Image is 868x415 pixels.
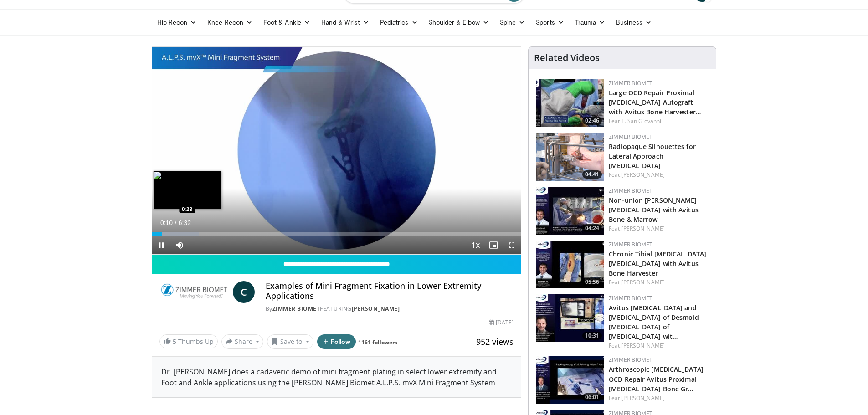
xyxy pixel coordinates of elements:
a: Non-union [PERSON_NAME][MEDICAL_DATA] with Avitus Bone & Marrow [609,196,699,224]
span: / [175,219,177,226]
span: 05:56 [582,278,602,286]
a: Zimmer Biomet [272,305,320,313]
a: Knee Recon [202,13,258,31]
span: 06:01 [582,393,602,401]
a: 1161 followers [358,338,397,346]
a: [PERSON_NAME] [621,171,665,179]
a: [PERSON_NAME] [621,394,665,402]
button: Mute [170,236,189,254]
div: Feat. [609,394,709,402]
a: 02:46 [536,79,604,127]
span: 952 views [476,336,514,347]
a: 10:31 [536,294,604,342]
button: Share [221,334,264,349]
video-js: Video Player [152,47,521,255]
a: Zimmer Biomet [609,133,652,141]
span: 0:10 [160,219,173,226]
a: T. San Giovanni [621,117,662,125]
a: Trauma [570,13,611,31]
a: Pediatrics [375,13,423,31]
div: Feat. [609,117,709,125]
img: a0633911-1d38-40ee-9e66-03df4e45d163.150x105_q85_crop-smart_upscale.jpg [536,187,604,235]
a: Shoulder & Elbow [423,13,494,31]
span: 02:46 [582,117,602,125]
div: Progress Bar [152,232,521,236]
a: 04:41 [536,133,604,181]
img: a4fc9e3b-29e5-479a-a4d0-450a2184c01c.150x105_q85_crop-smart_upscale.jpg [536,79,604,127]
a: Zimmer Biomet [609,294,652,302]
a: 04:24 [536,187,604,235]
span: 6:32 [179,219,191,226]
a: [PERSON_NAME] [621,278,665,286]
h4: Examples of Mini Fragment Fixation in Lower Extremity Applications [266,281,514,301]
a: Hand & Wrist [316,13,375,31]
div: Feat. [609,225,709,233]
button: Save to [267,334,313,349]
button: Fullscreen [503,236,521,254]
span: 10:31 [582,332,602,340]
a: Large OCD Repair Proximal [MEDICAL_DATA] Autograft with Avitus Bone Harvester… [609,88,701,116]
h4: Related Videos [534,52,600,63]
a: 05:56 [536,241,604,288]
a: Zimmer Biomet [609,241,652,248]
a: Hip Recon [152,13,202,31]
a: [PERSON_NAME] [621,225,665,232]
a: [PERSON_NAME] [352,305,400,313]
div: By FEATURING [266,305,514,313]
button: Enable picture-in-picture mode [484,236,503,254]
div: [DATE] [489,318,514,327]
div: Feat. [609,171,709,179]
button: Playback Rate [466,236,484,254]
img: ebbc195d-af59-44d4-9d5a-59bfb46f2006.png.150x105_q85_crop-smart_upscale.png [536,133,604,181]
a: Avitus [MEDICAL_DATA] and [MEDICAL_DATA] of Desmoid [MEDICAL_DATA] of [MEDICAL_DATA] wit… [609,303,699,341]
a: Foot & Ankle [258,13,316,31]
span: 5 [173,337,176,346]
div: Dr. [PERSON_NAME] does a cadaveric demo of mini fragment plating in select lower extremity and Fo... [152,357,521,397]
a: Arthroscopic [MEDICAL_DATA] OCD Repair Avitus Proximal [MEDICAL_DATA] Bone Gr… [609,365,704,393]
span: 04:41 [582,170,602,179]
img: image.jpeg [153,171,221,209]
div: Feat. [609,342,709,350]
a: Spine [494,13,530,31]
span: 04:24 [582,224,602,232]
img: Zimmer Biomet [159,281,229,303]
a: [PERSON_NAME] [621,342,665,349]
button: Pause [152,236,170,254]
a: Radiopaque Silhouettes for Lateral Approach [MEDICAL_DATA] [609,142,696,170]
img: 924e7d8d-112b-4d25-9391-1ec3b6680939.150x105_q85_crop-smart_upscale.jpg [536,294,604,342]
div: Feat. [609,278,709,287]
button: Follow [317,334,356,349]
a: 5 Thumbs Up [159,334,218,348]
a: Zimmer Biomet [609,79,652,87]
a: Zimmer Biomet [609,356,652,364]
a: Sports [530,13,570,31]
a: 06:01 [536,356,604,404]
a: Chronic Tibial [MEDICAL_DATA] [MEDICAL_DATA] with Avitus Bone Harvester [609,250,706,277]
img: e6cee497-15ac-43dd-bc14-0b7bfe50d16a.150x105_q85_crop-smart_upscale.jpg [536,356,604,404]
a: Zimmer Biomet [609,187,652,195]
img: 4739600b-3ef1-401f-9f66-d43027eead23.150x105_q85_crop-smart_upscale.jpg [536,241,604,288]
a: C [233,281,255,303]
a: Business [611,13,657,31]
